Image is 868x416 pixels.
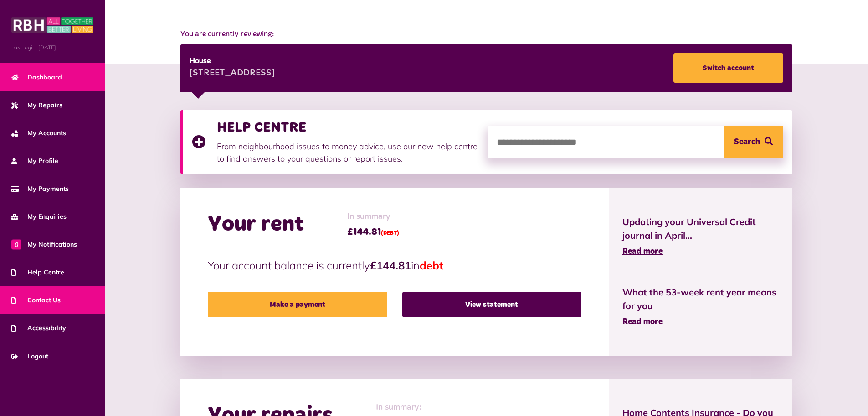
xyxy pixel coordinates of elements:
[190,56,275,67] div: House
[11,212,67,221] span: My Enquiries
[622,247,663,256] span: Read more
[11,323,66,333] span: Accessibility
[180,29,792,40] span: You are currently reviewing:
[11,73,62,82] span: Dashboard
[420,258,443,272] span: debt
[11,128,66,138] span: My Accounts
[11,156,58,166] span: My Profile
[217,119,478,136] h3: HELP CENTRE
[622,318,663,326] span: Read more
[11,352,48,361] span: Logout
[622,285,779,313] span: What the 53-week rent year means for you
[673,53,783,83] a: Switch account
[622,215,779,242] span: Updating your Universal Credit journal in April...
[724,126,783,158] button: Search
[370,258,411,272] strong: £144.81
[11,268,64,277] span: Help Centre
[11,239,21,249] span: 0
[347,225,399,239] span: £144.81
[622,285,779,328] a: What the 53-week rent year means for you Read more
[376,401,437,414] span: In summary:
[11,184,69,194] span: My Payments
[622,215,779,258] a: Updating your Universal Credit journal in April... Read more
[208,257,581,274] p: Your account balance is currently in
[734,126,760,158] span: Search
[347,211,399,223] span: In summary
[381,231,399,236] span: (DEBT)
[11,240,77,249] span: My Notifications
[11,43,93,52] span: Last login: [DATE]
[208,211,304,238] h2: Your rent
[11,16,93,34] img: MyRBH
[208,292,387,317] a: Make a payment
[11,100,62,110] span: My Repairs
[217,140,478,165] p: From neighbourhood issues to money advice, use our new help centre to find answers to your questi...
[190,67,275,80] div: [STREET_ADDRESS]
[11,295,61,305] span: Contact Us
[402,292,581,317] a: View statement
